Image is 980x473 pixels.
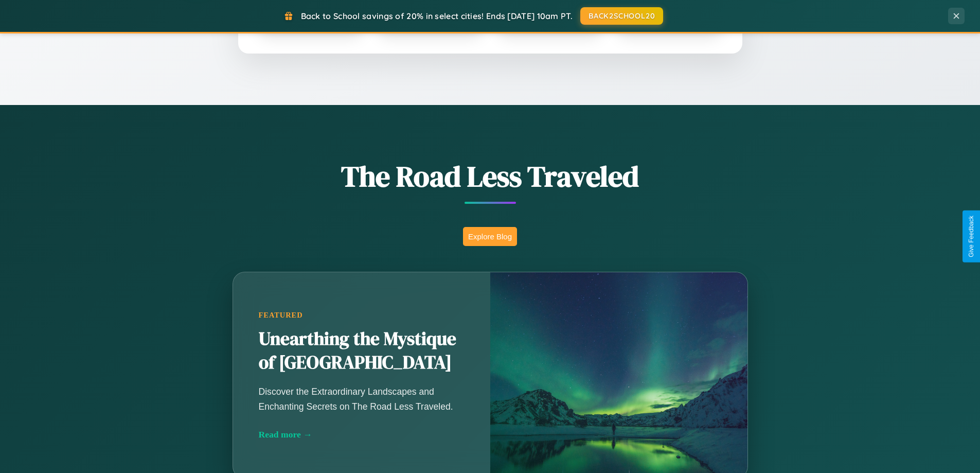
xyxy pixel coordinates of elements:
[301,11,573,21] span: Back to School savings of 20% in select cities! Ends [DATE] 10am PT.
[259,311,465,320] div: Featured
[182,156,799,196] h1: The Road Less Traveled
[968,216,975,257] div: Give Feedback
[580,7,663,25] button: BACK2SCHOOL20
[259,384,465,413] p: Discover the Extraordinary Landscapes and Enchanting Secrets on The Road Less Traveled.
[463,227,517,246] button: Explore Blog
[259,429,465,440] div: Read more →
[259,327,465,375] h2: Unearthing the Mystique of [GEOGRAPHIC_DATA]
